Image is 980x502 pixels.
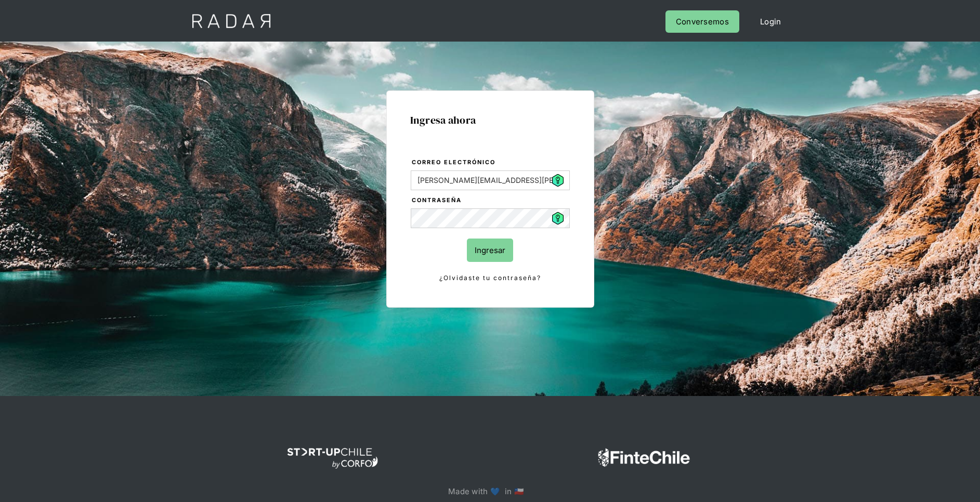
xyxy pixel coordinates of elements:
[410,157,570,284] form: Login Form
[410,114,570,126] h1: Ingresa ahora
[411,170,570,190] input: bruce@wayne.com
[411,272,570,284] a: ¿Olvidaste tu contraseña?
[412,157,570,168] label: Correo electrónico
[665,10,739,33] a: Conversemos
[448,484,532,498] p: Made with 💙 in 🇨🇱
[412,195,570,206] label: Contraseña
[467,239,513,262] input: Ingresar
[750,10,792,33] a: Login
